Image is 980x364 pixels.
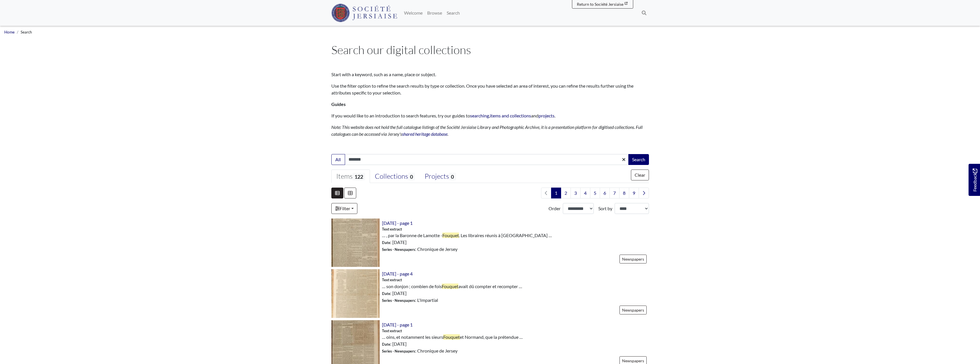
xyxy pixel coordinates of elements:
[382,322,413,327] a: [DATE] - page 1
[590,188,600,198] a: Goto page 5
[382,347,458,354] span: : Chronique de Jersey
[382,342,390,347] span: Date
[442,233,459,238] span: Fouquet
[609,188,619,198] a: Goto page 7
[331,219,380,267] img: 13th August 1814 - page 1
[382,240,390,245] span: Date
[331,124,643,137] em: Note: This website does not hold the full catalogue listings of the Société Jersiaise Library and...
[382,239,407,246] span: : [DATE]
[628,154,649,165] button: Search
[382,349,415,353] span: Series - Newspapers
[382,341,407,347] span: : [DATE]
[331,203,357,214] a: Filter
[470,113,489,118] a: searching
[382,246,458,253] span: : Chronique de Jersey
[969,164,980,196] a: Would you like to provide feedback?
[629,188,639,198] a: Goto page 9
[331,2,397,23] a: Société Jersiaise logo
[442,284,458,289] span: Fouquet
[382,271,413,276] a: [DATE] - page 4
[577,2,623,7] span: Return to Société Jersiaise
[408,173,415,180] span: 0
[382,334,523,341] span: … oins, et notamment les sieurs et Normand, que la prétendue …
[382,283,522,290] span: … son donjon ; combien de fois avait dû compter et recompter …
[331,43,649,57] h1: Search our digital collections
[631,170,649,180] button: Clear
[444,7,462,19] a: Search
[331,101,346,107] strong: Guides
[382,328,402,334] span: Text extract
[561,188,571,198] a: Goto page 2
[331,154,345,165] button: All
[549,205,561,212] label: Order
[402,7,425,19] a: Welcome
[375,172,415,181] div: Collections
[382,227,402,232] span: Text extract
[382,291,390,296] span: Date
[600,188,610,198] a: Goto page 6
[331,4,397,22] img: Société Jersiaise
[619,255,647,263] a: Newspapers
[538,113,555,118] a: projects
[425,7,444,19] a: Browse
[382,290,407,297] span: : [DATE]
[449,173,456,180] span: 0
[571,188,581,198] a: Goto page 3
[402,131,448,137] a: shared heritage database
[639,188,649,198] a: Next page
[4,30,15,34] a: Home
[619,188,629,198] a: Goto page 8
[382,277,402,283] span: Text extract
[336,172,365,181] div: Items
[443,334,460,340] span: Fouquet
[598,205,612,212] label: Sort by
[382,298,415,303] span: Series - Newspapers
[580,188,590,198] a: Goto page 4
[331,82,649,96] p: Use the filter option to refine the search results by type or collection. Once you have selected ...
[345,154,629,165] input: Enter one or more search terms...
[382,232,552,239] span: … , par la Baronne de Lamotte - . Les libraires réunis à [GEOGRAPHIC_DATA] …
[331,269,380,318] img: 3rd August 1831 - page 4
[382,220,413,226] a: [DATE] - page 1
[619,306,647,314] a: Newspapers
[971,168,978,192] span: Feedback
[382,297,438,304] span: : L'Impartial
[425,172,456,181] div: Projects
[551,188,561,198] span: Goto page 1
[490,113,531,118] a: items and collections
[541,188,551,198] li: Previous page
[331,112,649,119] p: If you would like to an introduction to search features, try our guides to , and .
[331,71,649,78] p: Start with a keyword, such as a name, place or subject.
[353,173,365,180] span: 122
[21,30,32,34] span: Search
[382,247,415,252] span: Series - Newspapers
[539,188,649,198] nav: pagination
